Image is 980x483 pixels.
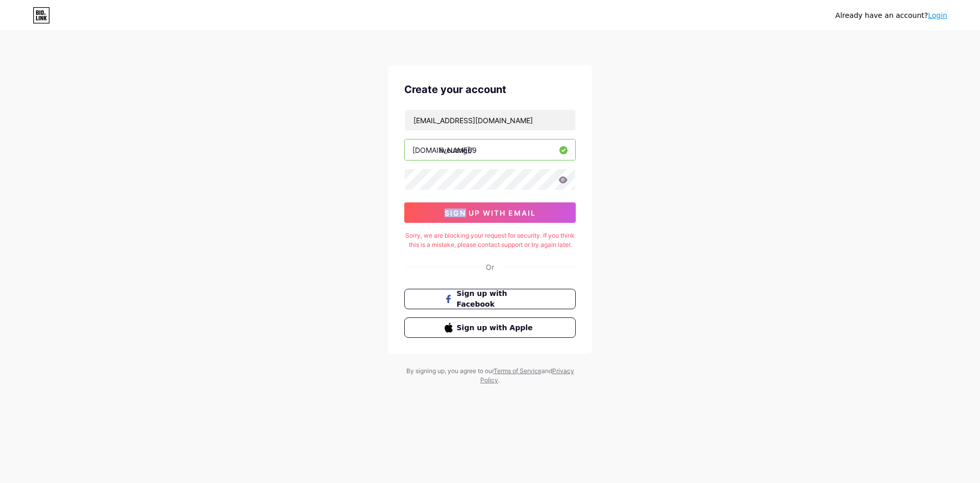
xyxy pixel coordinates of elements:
button: Sign up with Facebook [404,289,576,309]
span: Sign up with Facebook [457,288,536,310]
span: sign up with email [445,209,536,217]
button: Sign up with Apple [404,317,576,338]
span: Sign up with Apple [457,323,536,333]
div: Sorry, we are blocking your request for security. If you think this is a mistake, please contact ... [404,231,576,249]
input: username [405,140,575,160]
a: Terms of Service [494,367,542,375]
div: [DOMAIN_NAME]/ [412,145,473,155]
button: sign up with email [404,202,576,223]
div: Or [486,262,494,272]
div: Create your account [404,82,576,97]
div: By signing up, you agree to our and . [403,366,577,385]
a: Login [928,11,947,19]
div: Already have an account? [836,10,947,21]
input: Email [405,110,575,130]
